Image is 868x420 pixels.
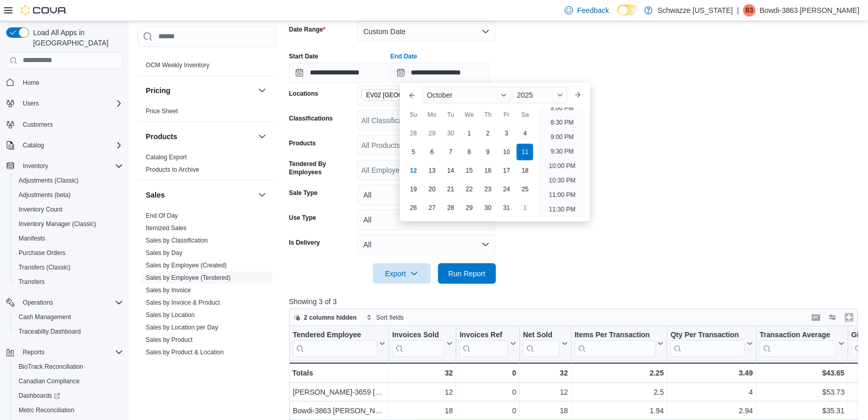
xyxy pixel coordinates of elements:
[19,327,81,336] span: Traceabilty Dashboard
[146,286,191,293] a: Sales by Invoice
[19,346,123,358] span: Reports
[357,209,496,230] button: All
[545,160,579,172] li: 10:00 PM
[424,200,440,216] div: day-27
[448,268,486,279] span: Run Report
[392,367,453,379] div: 32
[10,403,127,417] button: Metrc Reconciliation
[10,359,127,374] button: BioTrack Reconciliation
[405,181,422,198] div: day-19
[289,214,316,222] label: Use Type
[523,330,560,356] div: Net Sold
[547,145,578,158] li: 9:30 PM
[146,189,254,200] button: Sales
[14,325,85,338] a: Traceabilty Dashboard
[670,330,744,340] div: Qty Per Transaction
[19,220,96,228] span: Inventory Manager (Classic)
[759,330,844,356] button: Transaction Average
[575,330,656,356] div: Items Per Transaction
[517,125,533,142] div: day-4
[10,374,127,388] button: Canadian Compliance
[547,102,578,114] li: 8:00 PM
[19,406,74,414] span: Metrc Reconciliation
[146,85,170,95] h3: Pricing
[405,200,422,216] div: day-26
[146,61,209,68] a: OCM Weekly Inventory
[19,160,123,172] span: Inventory
[23,298,53,307] span: Operations
[19,363,83,371] span: BioTrack Reconciliation
[146,261,227,268] a: Sales by Employee (Created)
[19,139,48,152] button: Catalog
[146,236,208,244] a: Sales by Classification
[146,224,187,231] a: Itemized Sales
[517,91,533,99] span: 2025
[357,185,496,205] button: All
[19,377,80,385] span: Canadian Compliance
[14,325,123,338] span: Traceabilty Dashboard
[618,16,618,16] span: Dark Mode
[480,200,496,216] div: day-30
[19,77,43,89] a: Home
[405,125,422,142] div: day-28
[146,286,191,294] span: Sales by Invoice
[14,389,123,402] span: Dashboards
[480,125,496,142] div: day-2
[19,139,123,152] span: Catalog
[575,386,664,398] div: 2.5
[480,107,496,123] div: Th
[523,367,568,379] div: 32
[459,330,516,356] button: Invoices Ref
[357,234,496,255] button: All
[575,367,664,379] div: 2.25
[427,91,453,99] span: October
[461,125,477,142] div: day-1
[289,25,326,34] label: Date Range
[545,203,579,216] li: 11:30 PM
[423,87,511,103] div: Button. Open the month selector. October is currently selected.
[14,311,123,323] span: Cash Management
[14,361,123,373] span: BioTrack Reconciliation
[256,84,268,96] button: Pricing
[10,388,127,403] a: Dashboards
[498,200,515,216] div: day-31
[498,162,515,179] div: day-17
[14,276,123,288] span: Transfers
[146,348,224,355] a: Sales by Product & Location
[2,345,127,359] button: Reports
[461,162,477,179] div: day-15
[23,348,44,356] span: Reports
[289,114,333,123] label: Classifications
[14,389,64,402] a: Dashboards
[760,386,845,398] div: $53.73
[2,138,127,153] button: Catalog
[14,189,123,201] span: Adjustments (beta)
[392,404,453,417] div: 18
[424,162,440,179] div: day-13
[29,27,123,48] span: Load All Apps in [GEOGRAPHIC_DATA]
[146,273,231,281] span: Sales by Employee (Tendered)
[442,144,459,160] div: day-7
[14,375,123,387] span: Canadian Compliance
[461,200,477,216] div: day-29
[480,162,496,179] div: day-16
[545,174,579,187] li: 10:30 PM
[289,296,864,307] p: Showing 3 of 3
[737,4,739,17] p: |
[10,188,127,202] button: Adjustments (beta)
[392,386,453,398] div: 12
[19,176,79,185] span: Adjustments (Classic)
[670,386,753,398] div: 4
[523,330,568,356] button: Net Sold
[362,311,408,324] button: Sort fields
[146,361,247,368] a: Sales by Product & Location per Day
[545,189,579,201] li: 11:00 PM
[461,144,477,160] div: day-8
[575,330,656,340] div: Items Per Transaction
[392,330,444,340] div: Invoices Sold
[146,323,218,331] a: Sales by Location per Day
[498,181,515,198] div: day-24
[759,367,844,379] div: $43.65
[461,107,477,123] div: We
[392,330,453,356] button: Invoices Sold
